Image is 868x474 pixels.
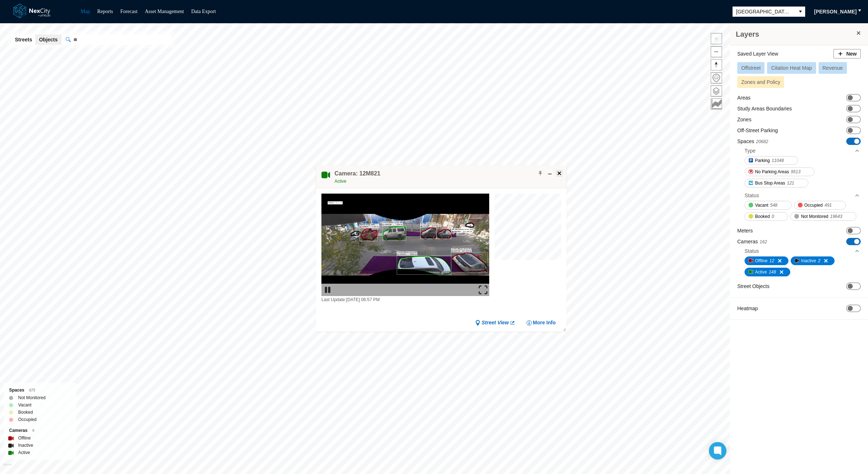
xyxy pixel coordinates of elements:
[323,285,332,294] img: play
[824,202,832,209] span: 491
[737,76,784,88] button: Zones and Policy
[745,192,759,199] div: Status
[771,65,812,71] span: Citation Heat Map
[745,268,790,276] button: Active148
[18,434,31,442] label: Offline
[533,319,556,326] span: More Info
[39,36,57,43] span: Objects
[745,256,788,265] button: Offline12
[81,9,90,14] a: Map
[475,319,515,326] a: Street View
[756,139,768,144] span: 20682
[737,305,758,312] label: Heatmap
[801,257,816,264] span: Inactive
[755,202,768,209] span: Vacant
[796,7,805,17] button: select
[791,168,800,175] span: 9513
[737,50,778,57] label: Saved Layer View
[755,157,770,164] span: Parking
[755,257,767,264] span: Offline
[760,239,767,244] span: 162
[18,442,33,449] label: Inactive
[11,35,36,45] button: Streets
[526,319,556,326] button: More Info
[791,256,835,265] button: Inactive2
[833,49,861,58] button: New
[35,35,61,45] button: Objects
[711,46,722,57] span: Zoom out
[711,33,722,44] button: Zoom in
[191,9,216,14] a: Data Export
[479,285,487,294] img: expand
[767,62,816,74] button: Citation Heat Map
[745,201,792,210] button: Vacant548
[741,79,780,85] span: Zones and Policy
[120,9,137,14] a: Forecast
[770,202,777,209] span: 548
[804,202,823,209] span: Occupied
[334,170,380,185] div: Double-click to make header text selectable
[495,194,565,264] canvas: Map
[745,246,860,256] div: Status
[9,386,71,394] div: Spaces
[18,449,30,456] label: Active
[745,167,815,176] button: No Parking Areas9513
[772,213,774,220] span: 0
[18,409,33,416] label: Booked
[321,296,489,303] div: Last Update: [DATE] 06:57 PM
[737,116,751,123] label: Zones
[745,190,860,201] div: Status
[711,46,722,57] button: Zoom out
[32,429,35,433] span: 9
[18,416,37,423] label: Occupied
[787,179,794,187] span: 121
[737,138,768,145] label: Spaces
[9,427,71,434] div: Cameras
[711,33,722,44] span: Zoom in
[3,463,12,472] a: Mapbox homepage
[737,127,778,134] label: Off-Street Parking
[801,213,828,220] span: Not Monitored
[772,157,784,164] span: 11048
[741,65,760,71] span: Offstreet
[737,94,751,101] label: Areas
[711,85,722,97] button: Layers management
[755,268,767,276] span: Active
[711,59,722,70] button: Reset bearing to north
[745,156,798,165] button: Parking11048
[745,147,755,154] div: Type
[790,212,856,221] button: Not Monitored19643
[745,145,860,156] div: Type
[818,257,820,264] span: 2
[823,65,843,71] span: Revenue
[737,238,767,246] label: Cameras
[18,394,45,401] label: Not Monitored
[737,105,792,112] label: Study Areas Boundaries
[736,29,855,39] h3: Layers
[29,388,35,392] span: 675
[846,50,857,57] span: New
[755,168,789,175] span: No Parking Areas
[334,170,380,178] h4: Double-click to make header text selectable
[794,201,846,210] button: Occupied491
[737,62,764,74] button: Offstreet
[145,9,184,14] a: Asset Management
[810,6,861,17] button: [PERSON_NAME]
[18,401,31,409] label: Vacant
[745,179,808,187] button: Bus Stop Areas121
[745,247,759,255] div: Status
[745,212,788,221] button: Booked0
[321,194,489,296] img: video
[711,98,722,110] button: Key metrics
[769,257,774,264] span: 12
[15,36,32,43] span: Streets
[482,319,509,326] span: Street View
[830,213,842,220] span: 19643
[711,60,722,70] span: Reset bearing to north
[769,268,776,276] span: 148
[737,283,770,290] label: Street Objects
[737,227,753,234] label: Meters
[814,8,857,15] span: [PERSON_NAME]
[755,179,785,187] span: Bus Stop Areas
[819,62,847,74] button: Revenue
